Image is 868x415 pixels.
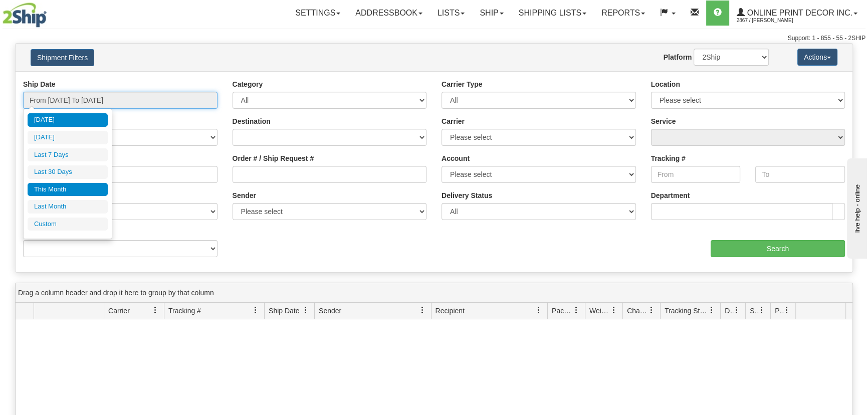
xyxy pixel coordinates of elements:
input: Search [711,240,845,257]
li: Last 30 Days [28,165,108,179]
div: Support: 1 - 855 - 55 - 2SHIP [3,34,865,43]
a: Ship Date filter column settings [297,302,314,319]
a: Packages filter column settings [568,302,585,319]
span: Tracking Status [665,306,708,316]
span: Online Print Decor Inc. [745,9,852,17]
label: Ship Date [23,79,56,89]
span: Charge [627,306,648,316]
span: Ship Date [269,306,299,316]
a: Shipping lists [511,1,594,26]
input: To [755,166,845,183]
a: Shipment Issues filter column settings [753,302,770,319]
a: Reports [594,1,653,26]
a: Online Print Decor Inc. 2867 / [PERSON_NAME] [729,1,865,26]
label: Tracking # [651,153,686,163]
a: Lists [430,1,472,26]
li: [DATE] [28,131,108,144]
span: Weight [589,306,610,316]
iframe: chat widget [845,156,867,259]
img: logo2867.jpg [3,3,47,28]
a: Charge filter column settings [643,302,660,319]
label: Location [651,79,680,89]
button: Actions [797,49,837,66]
label: Department [651,190,690,200]
span: Tracking # [168,306,201,316]
li: [DATE] [28,113,108,127]
a: Addressbook [348,1,430,26]
a: Tracking Status filter column settings [703,302,720,319]
span: 2867 / [PERSON_NAME] [737,16,812,26]
div: live help - online [8,9,93,16]
label: Carrier [442,116,465,126]
li: Last 7 Days [28,148,108,162]
a: Ship [472,1,511,26]
label: Carrier Type [442,79,482,89]
label: Delivery Status [442,190,492,200]
span: Carrier [108,306,130,316]
a: Recipient filter column settings [530,302,547,319]
a: Tracking # filter column settings [247,302,264,319]
span: Packages [552,306,573,316]
span: Shipment Issues [750,306,758,316]
a: Pickup Status filter column settings [778,302,795,319]
a: Sender filter column settings [414,302,431,319]
label: Category [233,79,263,89]
span: Pickup Status [775,306,783,316]
button: Shipment Filters [31,49,94,66]
label: Destination [233,116,271,126]
label: Service [651,116,676,126]
span: Recipient [436,306,465,316]
label: Order # / Ship Request # [233,153,314,163]
span: Delivery Status [725,306,733,316]
li: Custom [28,218,108,231]
label: Sender [233,190,256,200]
div: grid grouping header [16,283,852,303]
li: Last Month [28,200,108,214]
a: Delivery Status filter column settings [728,302,745,319]
span: Sender [319,306,341,316]
label: Account [442,153,470,163]
input: From [651,166,741,183]
a: Carrier filter column settings [147,302,164,319]
a: Weight filter column settings [605,302,622,319]
li: This Month [28,183,108,196]
label: Platform [664,52,692,62]
a: Settings [288,1,348,26]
